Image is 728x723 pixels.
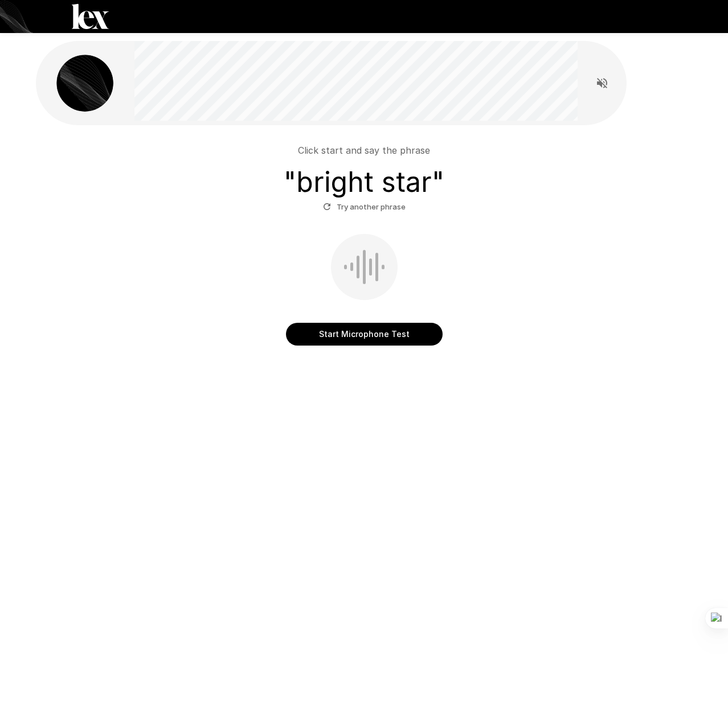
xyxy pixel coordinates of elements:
p: Click start and say the phrase [298,143,430,157]
button: Try another phrase [320,198,408,216]
h3: " bright star " [284,166,444,198]
button: Start Microphone Test [286,323,443,346]
img: lex_avatar2.png [56,55,113,112]
button: Read questions aloud [591,72,614,95]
